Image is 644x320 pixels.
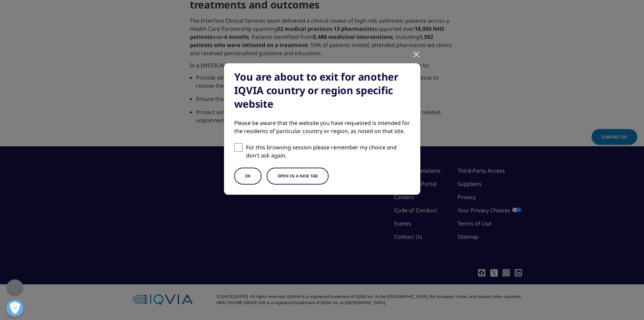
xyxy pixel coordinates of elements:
[267,168,329,185] button: Open in a new tab
[234,168,262,185] button: OK
[246,143,410,159] p: For this browsing session please remember my choice and don't ask again.
[234,70,410,111] div: You are about to exit for another IQVIA country or region specific website
[234,119,410,135] div: Please be aware that the website you have requested is intended for the residents of particular c...
[6,300,23,317] button: Open Preferences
